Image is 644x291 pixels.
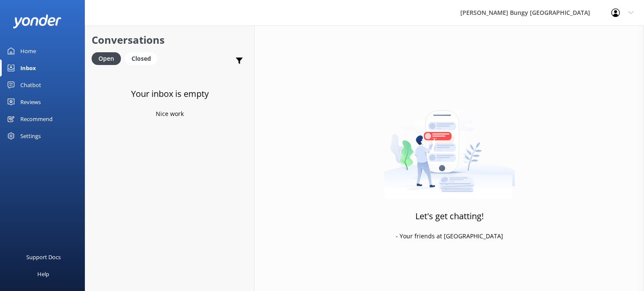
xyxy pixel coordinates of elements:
[20,76,41,93] div: Chatbot
[92,54,125,63] a: Open
[20,93,41,110] div: Reviews
[131,87,209,101] h3: Your inbox is empty
[384,93,515,199] img: artwork of a man stealing a conversation from at giant smartphone
[20,127,41,144] div: Settings
[125,54,162,63] a: Closed
[20,59,36,76] div: Inbox
[26,249,61,266] div: Support Docs
[20,110,53,127] div: Recommend
[13,14,62,28] img: yonder-white-logo.png
[92,32,248,48] h2: Conversations
[37,266,49,283] div: Help
[92,52,121,65] div: Open
[396,232,503,241] p: - Your friends at [GEOGRAPHIC_DATA]
[125,52,157,65] div: Closed
[156,109,184,119] p: Nice work
[415,209,484,223] h3: Let's get chatting!
[20,42,36,59] div: Home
